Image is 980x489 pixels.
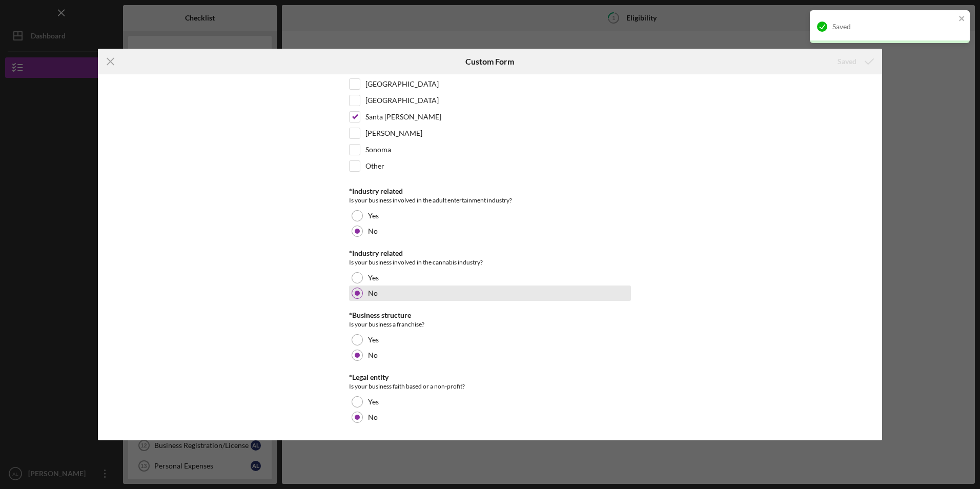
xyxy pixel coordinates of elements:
[349,249,631,257] div: *Industry related
[365,79,439,89] label: [GEOGRAPHIC_DATA]
[349,319,631,330] div: Is your business a franchise?
[368,413,378,421] label: No
[368,289,378,297] label: No
[365,128,422,138] label: [PERSON_NAME]
[368,212,379,220] label: Yes
[368,351,378,359] label: No
[368,398,379,406] label: Yes
[827,51,882,72] button: Saved
[349,311,631,319] div: *Business structure
[349,187,631,195] div: *Industry related
[365,95,439,106] label: [GEOGRAPHIC_DATA]
[368,274,379,282] label: Yes
[832,23,955,31] div: Saved
[365,161,384,171] label: Other
[349,195,631,206] div: Is your business involved in the adult entertainment industry?
[365,112,441,122] label: Santa [PERSON_NAME]
[368,336,379,344] label: Yes
[349,257,631,268] div: Is your business involved in the cannabis industry?
[349,381,631,392] div: Is your business faith based or a non-profit?
[349,373,631,381] div: *Legal entity
[958,14,966,24] button: close
[365,145,391,155] label: Sonoma
[368,227,378,235] label: No
[465,57,514,66] h6: Custom Form
[838,51,856,72] div: Saved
